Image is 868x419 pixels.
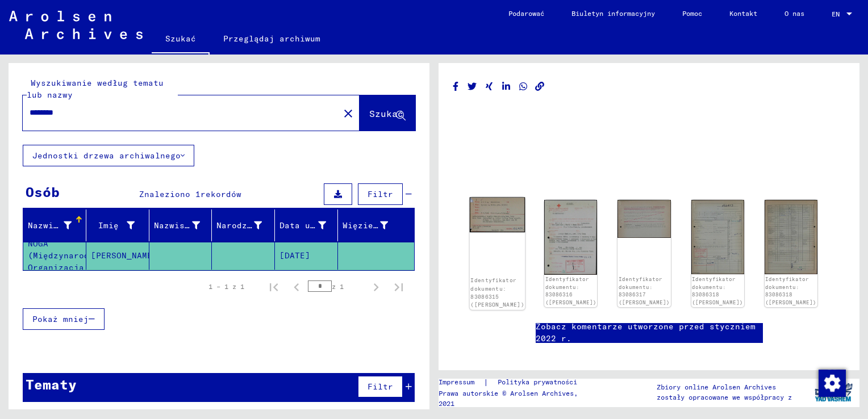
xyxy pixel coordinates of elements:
[341,107,355,120] mat-icon: close
[28,216,86,234] div: Nazwisko
[149,209,212,241] mat-header-cell: Geburtsname
[216,220,262,231] font: Narodziny
[545,276,596,305] a: Identyfikator dokumentu: 83086316 ([PERSON_NAME])
[387,275,410,298] button: Ostatnia strona
[369,108,403,119] span: Szukać
[518,79,529,94] button: Udostępnij na WhatsApp
[28,220,69,231] font: Nazwisko
[368,189,393,199] span: Filtr
[26,182,60,202] div: Osób
[360,95,415,131] button: Szukać
[617,200,670,238] img: 001.jpg
[483,79,495,94] button: Udostępnij na Xing
[210,25,334,52] a: Przeglądaj archiwum
[534,79,546,94] button: Kopiuj link
[208,282,244,292] div: 1 – 1 z 1
[32,314,89,324] span: Pokaż mniej
[657,382,792,392] p: Zbiory online Arolsen Archives
[657,392,792,403] p: zostały opracowane we współpracy z
[27,78,164,100] mat-label: Wyszukiwanie według tematu lub nazwy
[154,220,251,231] font: Nazwisko panieńskie
[765,200,817,274] img: 002.jpg
[23,308,105,330] button: Pokaż mniej
[765,276,816,305] a: Identyfikator dokumentu: 83086318 ([PERSON_NAME])
[439,376,483,388] a: Impressum
[691,200,744,274] img: 001.jpg
[23,145,194,166] button: Jednostki drzewa archiwalnego
[500,79,512,94] button: Udostępnij na LinkedIn
[368,382,393,392] span: Filtr
[32,150,181,161] font: Jednostki drzewa archiwalnego
[216,216,276,234] div: Narodziny
[9,11,143,39] img: Arolsen_neg.svg
[819,370,846,397] img: Zmienianie zgody
[26,374,77,395] div: Tematy
[91,216,149,234] div: Imię
[201,189,241,199] span: rekordów
[818,369,845,396] div: Zmienianie zgody
[343,220,389,231] font: Więzień #
[275,242,338,270] mat-cell: [DATE]
[619,276,670,305] a: Identyfikator dokumentu: 83086317 ([PERSON_NAME])
[450,79,462,94] button: Udostępnij na Facebooku
[152,25,210,55] a: Szukać
[692,276,743,305] a: Identyfikator dokumentu: 83086318 ([PERSON_NAME])
[86,242,149,270] mat-cell: [PERSON_NAME]
[285,275,308,298] button: Poprzednia strona
[275,209,338,241] mat-header-cell: Geburtsdatum
[337,102,360,124] button: Jasny
[832,10,844,18] span: EN
[212,209,275,241] mat-header-cell: Geburt‏
[343,216,402,234] div: Więzień #
[332,282,344,291] font: z 1
[466,79,478,94] button: Udostępnij na Twitterze
[98,220,119,231] font: Imię
[23,209,86,241] mat-header-cell: Nachname
[86,209,149,241] mat-header-cell: Vorname
[483,376,489,388] font: |
[812,378,855,407] img: yv_logo.png
[358,183,403,205] button: Filtr
[544,200,597,275] img: 001.jpg
[154,216,215,234] div: Nazwisko panieńskie
[23,242,86,270] mat-cell: NOGA (Międzynarodowa Organizacja T
[358,376,403,397] button: Filtr
[365,275,387,298] button: Następna strona
[262,275,285,298] button: Pierwsza strona
[338,209,414,241] mat-header-cell: Prisoner #
[536,321,763,345] a: Zobacz komentarze utworzone przed styczniem 2022 r.
[439,388,596,409] p: Prawa autorskie © Arolsen Archives, 2021
[139,189,201,199] span: Znaleziono 1
[279,216,340,234] div: Data urodzenia
[470,198,525,233] img: 001.jpg
[489,376,591,388] a: Polityka prywatności
[470,277,524,308] a: Identyfikator dokumentu: 83086315 ([PERSON_NAME])
[279,220,351,231] font: Data urodzenia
